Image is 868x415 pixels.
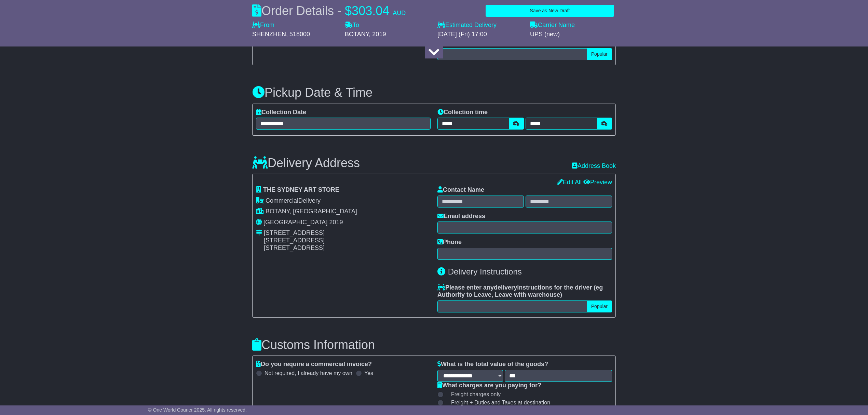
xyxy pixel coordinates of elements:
[256,361,372,368] label: Do you require a commercial invoice?
[252,3,406,18] div: Order Details -
[252,31,286,38] span: SHENZHEN
[437,361,548,368] label: What is the total value of the goods?
[256,109,306,116] label: Collection Date
[437,382,541,389] label: What charges are you paying for?
[494,284,517,291] span: delivery
[264,244,325,252] div: [STREET_ADDRESS]
[256,197,431,205] div: Delivery
[393,10,406,16] span: AUD
[443,391,501,398] label: Freight charges only
[486,5,614,17] button: Save as New Draft
[437,186,484,194] label: Contact Name
[530,22,575,29] label: Carrier Name
[572,162,616,169] a: Address Book
[345,4,352,18] span: $
[364,370,373,376] label: Yes
[252,338,616,352] h3: Customs Information
[252,22,274,29] label: From
[448,267,522,276] span: Delivery Instructions
[329,219,343,226] span: 2019
[264,237,325,244] div: [STREET_ADDRESS]
[437,284,612,299] label: Please enter any instructions for the driver ( )
[352,4,389,18] span: 303.04
[263,186,339,193] span: THE SYDNEY ART STORE
[557,179,582,186] a: Edit All
[583,179,612,186] a: Preview
[437,213,485,220] label: Email address
[437,284,603,298] span: eg Authority to Leave, Leave with warehouse
[437,22,523,29] label: Estimated Delivery
[587,300,612,312] button: Popular
[369,31,386,38] span: , 2019
[264,229,325,237] div: [STREET_ADDRESS]
[266,208,357,215] span: BOTANY, [GEOGRAPHIC_DATA]
[437,109,488,116] label: Collection time
[451,399,550,406] span: Freight + Duties and Taxes at destination
[263,219,327,226] span: [GEOGRAPHIC_DATA]
[265,370,352,376] label: Not required, I already have my own
[530,31,616,38] div: UPS (new)
[437,239,462,246] label: Phone
[437,31,523,38] div: [DATE] (Fri) 17:00
[345,22,359,29] label: To
[266,197,298,204] span: Commercial
[345,31,369,38] span: BOTANY
[252,86,616,99] h3: Pickup Date & Time
[286,31,310,38] span: , 518000
[148,407,247,413] span: © One World Courier 2025. All rights reserved.
[252,156,360,170] h3: Delivery Address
